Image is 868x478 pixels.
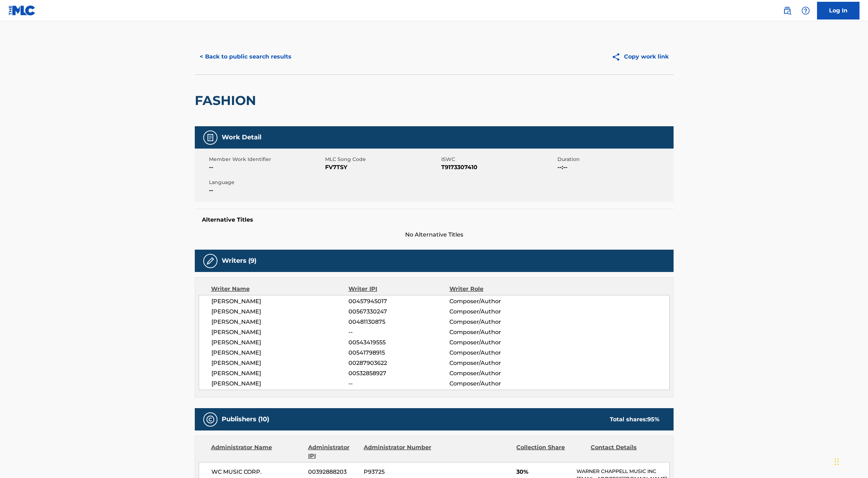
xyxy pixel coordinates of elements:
[348,307,449,316] span: 00567330247
[209,156,323,163] span: Member Work Identifier
[557,156,672,163] span: Duration
[441,156,556,163] span: ISWC
[833,444,868,478] iframe: Chat Widget
[222,415,269,423] h5: Publishers (10)
[325,156,439,163] span: MLC Song Code
[449,359,541,367] span: Composer/Author
[211,369,349,378] span: [PERSON_NAME]
[449,369,541,378] span: Composer/Author
[308,443,358,460] div: Administrator IPI
[780,4,794,18] a: Public Search
[516,443,585,460] div: Collection Share
[8,5,36,16] img: MLC Logo
[449,349,541,357] span: Composer/Author
[449,307,541,316] span: Composer/Author
[449,318,541,326] span: Composer/Author
[647,416,659,423] span: 95 %
[211,318,349,326] span: [PERSON_NAME]
[348,285,449,293] div: Writer IPI
[835,451,839,472] div: Drag
[206,257,215,265] img: Writers
[364,468,432,476] span: P93725
[449,285,541,293] div: Writer Role
[209,186,323,195] span: --
[209,163,323,172] span: --
[211,307,349,316] span: [PERSON_NAME]
[348,318,449,326] span: 00481130875
[348,328,449,337] span: --
[610,415,659,424] div: Total shares:
[348,349,449,357] span: 00541798915
[441,163,556,172] span: T9173307410
[211,359,349,367] span: [PERSON_NAME]
[348,297,449,306] span: 00457945017
[195,48,296,66] button: < Back to public search results
[211,328,349,337] span: [PERSON_NAME]
[348,359,449,367] span: 00287903622
[577,468,669,475] p: WARNER CHAPPELL MUSIC INC
[211,338,349,347] span: [PERSON_NAME]
[591,443,659,460] div: Contact Details
[348,379,449,388] span: --
[211,297,349,306] span: [PERSON_NAME]
[195,93,260,109] h2: FASHION
[449,297,541,306] span: Composer/Author
[211,443,303,460] div: Administrator Name
[612,52,624,61] img: Copy work link
[348,338,449,347] span: 00543419555
[516,468,571,476] span: 30%
[801,6,810,15] img: help
[206,133,215,142] img: Work Detail
[195,230,674,239] span: No Alternative Titles
[211,379,349,388] span: [PERSON_NAME]
[557,163,672,172] span: --:--
[817,2,860,20] a: Log In
[449,328,541,337] span: Composer/Author
[202,216,666,223] h5: Alternative Titles
[783,6,792,15] img: search
[211,468,303,476] span: WC MUSIC CORP.
[449,338,541,347] span: Composer/Author
[449,379,541,388] span: Composer/Author
[325,163,439,172] span: FV7TSY
[364,443,432,460] div: Administrator Number
[308,468,358,476] span: 00392888203
[348,369,449,378] span: 00532858927
[222,257,256,265] h5: Writers (9)
[206,415,215,424] img: Publishers
[607,48,674,66] button: Copy work link
[222,133,261,141] h5: Work Detail
[209,179,323,186] span: Language
[799,4,813,18] div: Help
[211,349,349,357] span: [PERSON_NAME]
[211,285,349,293] div: Writer Name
